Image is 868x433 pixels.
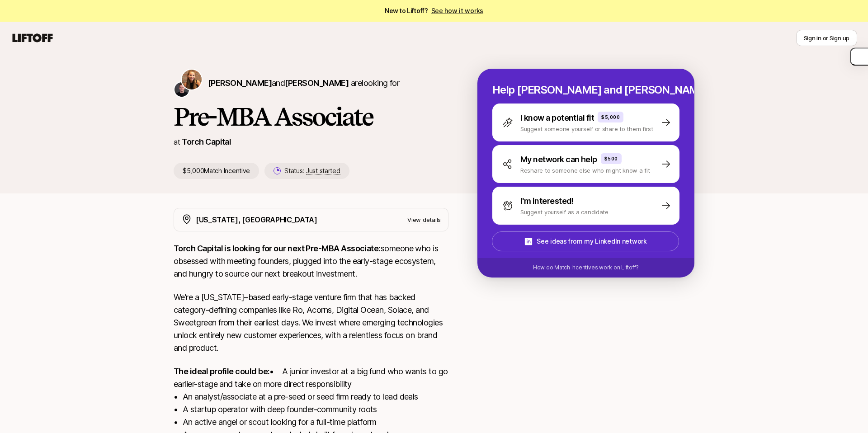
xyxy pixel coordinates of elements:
[520,195,574,207] p: I'm interested!
[284,165,340,176] p: Status:
[385,5,483,16] span: New to Liftoff?
[174,291,448,354] p: We’re a [US_STATE]–based early-stage venture firm that has backed category-defining companies lik...
[196,214,317,226] p: [US_STATE], [GEOGRAPHIC_DATA]
[174,163,259,179] p: $5,000 Match Incentive
[492,84,679,96] p: Help [PERSON_NAME] and [PERSON_NAME] hire
[520,124,653,133] p: Suggest someone yourself or share to them first
[431,7,484,14] a: See how it works
[601,113,620,121] p: $5,000
[174,367,269,376] strong: The ideal profile could be:
[175,82,189,97] img: Christopher Harper
[285,78,349,88] span: [PERSON_NAME]
[182,137,231,146] a: Torch Capital
[537,236,646,247] p: See ideas from my LinkedIn network
[520,166,650,175] p: Reshare to someone else who might know a fit
[492,231,679,251] button: See ideas from my LinkedIn network
[407,215,441,224] p: View details
[208,77,399,89] p: are looking for
[520,207,609,216] p: Suggest yourself as a candidate
[208,78,272,88] span: [PERSON_NAME]
[174,103,448,130] h1: Pre-MBA Associate
[174,242,448,280] p: someone who is obsessed with meeting founders, plugged into the early-stage ecosystem, and hungry...
[520,112,594,124] p: I know a potential fit
[306,167,340,175] span: Just started
[796,30,857,46] button: Sign in or Sign up
[604,155,618,162] p: $500
[520,153,597,166] p: My network can help
[174,244,381,253] strong: Torch Capital is looking for our next Pre-MBA Associate:
[182,70,202,89] img: Katie Reiner
[272,78,349,88] span: and
[174,136,180,148] p: at
[533,264,639,272] p: How do Match Incentives work on Liftoff?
